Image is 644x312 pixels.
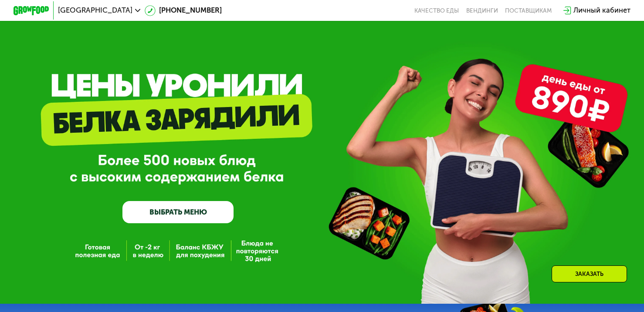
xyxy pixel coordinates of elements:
a: [PHONE_NUMBER] [145,5,222,16]
div: Заказать [552,265,627,282]
span: [GEOGRAPHIC_DATA] [58,7,132,14]
a: ВЫБРАТЬ МЕНЮ [122,201,234,223]
div: Личный кабинет [573,5,630,16]
a: Вендинги [466,7,498,14]
div: поставщикам [505,7,552,14]
a: Качество еды [414,7,459,14]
